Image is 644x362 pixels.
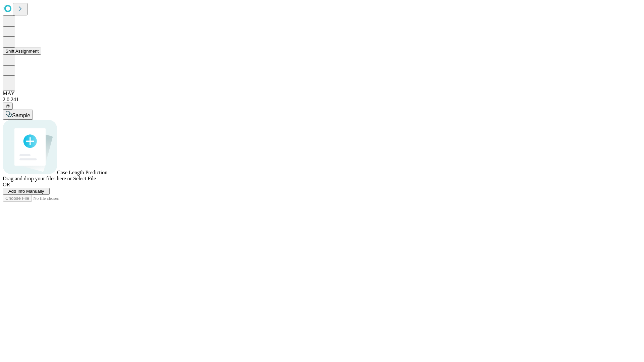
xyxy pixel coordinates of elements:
[3,176,72,181] span: Drag and drop your files here or
[3,90,641,97] div: MAY
[57,170,107,175] span: Case Length Prediction
[3,48,41,55] button: Shift Assignment
[5,104,10,109] span: @
[12,113,30,118] span: Sample
[8,189,44,194] span: Add Info Manually
[3,182,10,187] span: OR
[3,188,50,195] button: Add Info Manually
[3,110,33,120] button: Sample
[3,97,641,103] div: 2.0.241
[73,176,96,181] span: Select File
[3,103,13,110] button: @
